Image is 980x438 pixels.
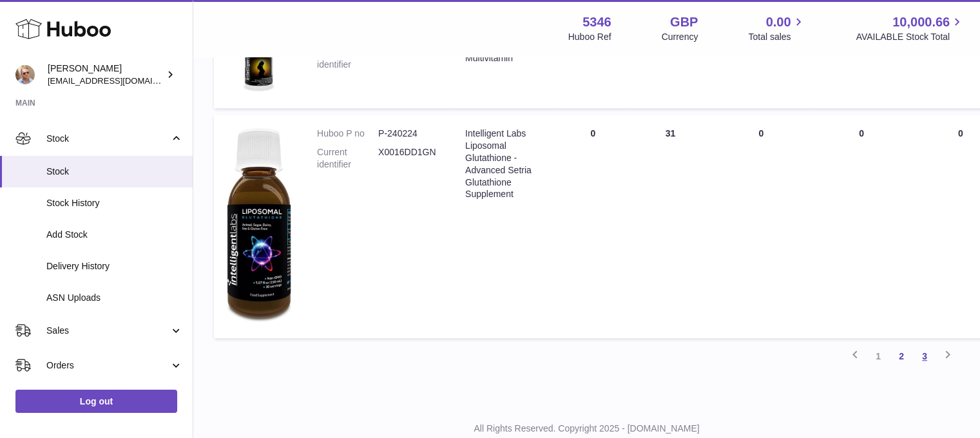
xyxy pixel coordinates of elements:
a: 3 [913,345,936,368]
dd: X0017L31NR [378,46,439,71]
dt: Current identifier [317,146,378,171]
td: 31 [631,115,709,338]
td: 0 [709,115,813,338]
strong: GBP [670,14,698,31]
td: 0 [813,115,910,338]
span: Stock [46,133,169,145]
a: 1 [867,345,890,368]
a: 10,000.66 AVAILABLE Stock Total [856,14,965,43]
span: 0 [958,128,963,138]
span: Sales [46,325,169,337]
a: 2 [890,345,913,368]
td: 0 [554,15,631,108]
span: 10,000.66 [892,14,950,31]
span: Add Stock [46,229,183,241]
td: 0 [631,15,709,108]
p: All Rights Reserved. Copyright 2025 - [DOMAIN_NAME] [204,423,970,435]
td: 0 [554,115,631,338]
div: Huboo Ref [568,31,611,43]
img: product image [227,28,291,92]
span: 0.00 [766,14,791,31]
div: Intelligent Labs Liposomal Glutathione - Advanced Setria Glutathione Supplement [465,128,541,200]
img: support@radoneltd.co.uk [15,65,35,84]
img: product image [227,128,291,322]
dd: P-240224 [378,128,439,140]
div: [PERSON_NAME] [48,62,164,87]
a: Log out [15,390,177,413]
span: AVAILABLE Stock Total [856,31,965,43]
span: [EMAIL_ADDRESS][DOMAIN_NAME] [48,75,189,86]
td: 0 [813,15,910,108]
span: Orders [46,359,169,372]
span: Total sales [748,31,805,43]
span: Delivery History [46,260,183,272]
dt: Current identifier [317,46,378,71]
span: Stock [46,166,183,178]
dd: X0016DD1GN [378,146,439,171]
td: 0 [709,15,813,108]
a: 0.00 Total sales [748,14,805,43]
strong: 5346 [582,14,611,31]
span: Stock History [46,197,183,209]
div: Currency [662,31,698,43]
dt: Huboo P no [317,128,378,140]
span: ASN Uploads [46,292,183,304]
